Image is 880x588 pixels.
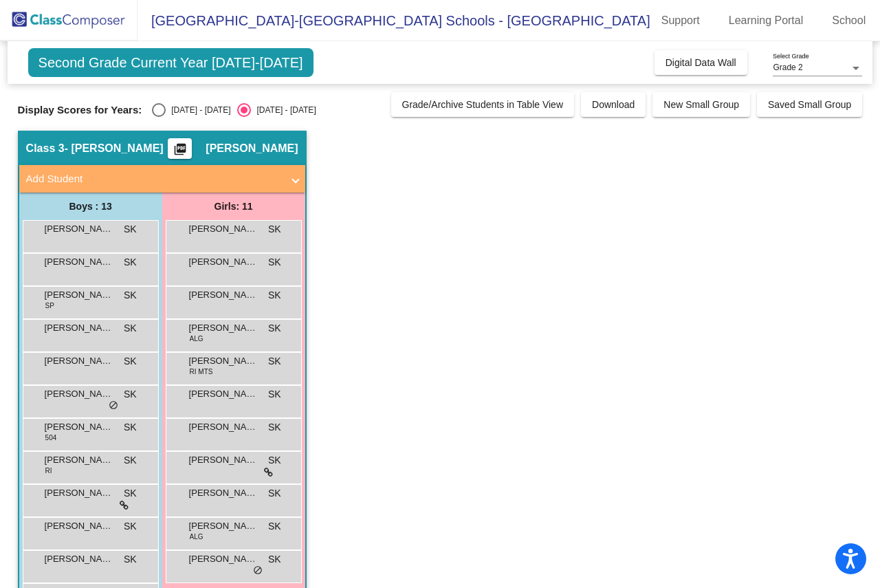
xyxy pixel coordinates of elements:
[768,99,851,110] span: Saved Small Group
[189,552,258,566] span: [PERSON_NAME]
[137,10,650,32] span: [GEOGRAPHIC_DATA]-[GEOGRAPHIC_DATA] Schools - [GEOGRAPHIC_DATA]
[166,104,230,116] div: [DATE] - [DATE]
[124,354,137,369] span: SK
[189,321,258,335] span: [PERSON_NAME]
[124,255,137,270] span: SK
[268,519,281,534] span: SK
[45,552,113,566] span: [PERSON_NAME]
[581,92,646,117] button: Download
[45,466,52,476] span: RI
[124,387,137,402] span: SK
[402,99,564,110] span: Grade/Archive Students in Table View
[189,420,258,434] span: [PERSON_NAME]
[168,138,192,159] button: Print Students Details
[189,387,258,401] span: [PERSON_NAME]
[650,10,711,32] a: Support
[124,552,137,567] span: SK
[663,99,739,110] span: New Small Group
[718,10,815,32] a: Learning Portal
[162,193,305,220] div: Girls: 11
[189,222,258,236] span: [PERSON_NAME]
[152,103,316,117] mat-radio-group: Select an option
[268,387,281,402] span: SK
[268,552,281,567] span: SK
[26,171,282,187] mat-panel-title: Add Student
[189,519,258,533] span: [PERSON_NAME]
[189,288,258,302] span: [PERSON_NAME]
[253,565,263,576] span: do_not_disturb_alt
[45,288,113,302] span: [PERSON_NAME]
[45,321,113,335] span: [PERSON_NAME]
[109,400,118,411] span: do_not_disturb_alt
[773,63,802,72] span: Grade 2
[45,486,113,500] span: [PERSON_NAME]
[45,519,113,533] span: [PERSON_NAME]
[251,104,316,116] div: [DATE] - [DATE]
[124,222,137,237] span: SK
[45,301,54,311] span: SP
[189,255,258,269] span: [PERSON_NAME]
[124,288,137,303] span: SK
[757,92,862,117] button: Saved Small Group
[189,354,258,368] span: [PERSON_NAME]
[45,453,113,467] span: [PERSON_NAME]
[190,532,203,542] span: ALG
[268,453,281,468] span: SK
[172,142,188,162] mat-icon: picture_as_pdf
[45,222,113,236] span: [PERSON_NAME]
[124,420,137,435] span: SK
[124,321,137,336] span: SK
[206,142,298,155] span: [PERSON_NAME]
[124,519,137,534] span: SK
[45,387,113,401] span: [PERSON_NAME]
[592,99,635,110] span: Download
[268,255,281,270] span: SK
[28,48,313,77] span: Second Grade Current Year [DATE]-[DATE]
[268,354,281,369] span: SK
[45,354,113,368] span: [PERSON_NAME]
[268,486,281,501] span: SK
[268,222,281,237] span: SK
[190,367,213,377] span: RI MTS
[268,420,281,435] span: SK
[190,334,203,344] span: ALG
[65,142,164,155] span: - [PERSON_NAME]
[124,486,137,501] span: SK
[45,420,113,434] span: [PERSON_NAME]
[391,92,575,117] button: Grade/Archive Students in Table View
[124,453,137,468] span: SK
[268,288,281,303] span: SK
[654,50,747,75] button: Digital Data Wall
[19,165,305,193] mat-expansion-panel-header: Add Student
[665,57,736,68] span: Digital Data Wall
[26,142,65,155] span: Class 3
[45,433,57,443] span: 504
[189,486,258,500] span: [PERSON_NAME]
[652,92,750,117] button: New Small Group
[268,321,281,336] span: SK
[821,10,877,32] a: School
[19,193,162,220] div: Boys : 13
[189,453,258,467] span: [PERSON_NAME]
[18,104,142,116] span: Display Scores for Years:
[45,255,113,269] span: [PERSON_NAME]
